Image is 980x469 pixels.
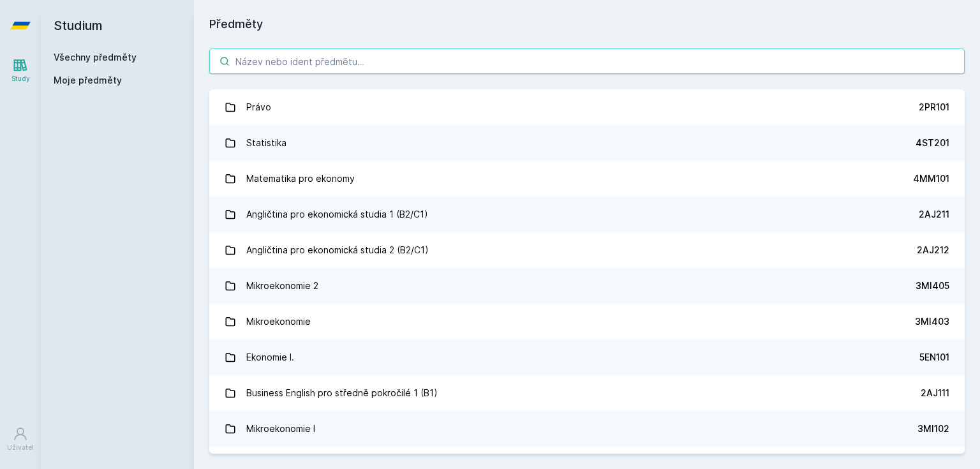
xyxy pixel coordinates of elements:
[209,15,965,33] h1: Předměty
[246,416,315,442] div: Mikroekonomie I
[209,411,965,447] a: Mikroekonomie I 3MI102
[919,101,949,114] div: 2PR101
[246,130,286,156] div: Statistika
[209,89,965,125] a: Právo 2PR101
[915,315,949,328] div: 3MI403
[917,422,949,435] div: 3MI102
[919,351,949,364] div: 5EN101
[246,237,429,263] div: Angličtina pro ekonomická studia 2 (B2/C1)
[246,273,318,299] div: Mikroekonomie 2
[209,48,965,74] input: Název nebo ident předmětu…
[3,420,38,459] a: Uživatel
[246,166,355,191] div: Matematika pro ekonomy
[209,339,965,375] a: Ekonomie I. 5EN101
[921,387,949,399] div: 2AJ111
[209,268,965,304] a: Mikroekonomie 2 3MI405
[246,94,271,120] div: Právo
[917,244,949,257] div: 2AJ212
[916,279,949,292] div: 3MI405
[54,74,122,87] span: Moje předměty
[913,172,949,185] div: 4MM101
[3,51,38,90] a: Study
[209,375,965,411] a: Business English pro středně pokročilé 1 (B1) 2AJ111
[246,309,311,334] div: Mikroekonomie
[7,443,34,452] div: Uživatel
[246,345,294,370] div: Ekonomie I.
[209,304,965,339] a: Mikroekonomie 3MI403
[246,202,428,227] div: Angličtina pro ekonomická studia 1 (B2/C1)
[209,125,965,161] a: Statistika 4ST201
[246,380,438,406] div: Business English pro středně pokročilé 1 (B1)
[54,52,137,63] a: Všechny předměty
[919,208,949,221] div: 2AJ211
[209,197,965,232] a: Angličtina pro ekonomická studia 1 (B2/C1) 2AJ211
[209,232,965,268] a: Angličtina pro ekonomická studia 2 (B2/C1) 2AJ212
[916,137,949,149] div: 4ST201
[11,74,30,84] div: Study
[209,161,965,197] a: Matematika pro ekonomy 4MM101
